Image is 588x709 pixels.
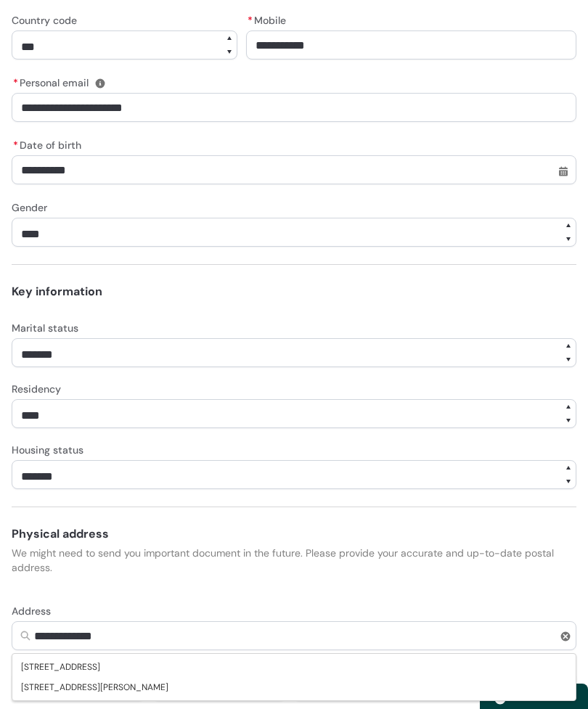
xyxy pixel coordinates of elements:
label: Address [12,601,57,618]
img: play.svg [494,692,507,705]
span: Country code [12,14,77,27]
label: Mobile [246,10,292,28]
span: 16 Kestrel Place, Woolston, Christchurch 8023 [21,680,168,694]
abbr: required [13,139,18,152]
span: 16 Kestrel Place, Wai O Taiki Bay, Auckland 1072 [12,657,576,677]
label: Start date [12,652,75,669]
abbr: required [13,76,18,89]
abbr: required [248,14,253,27]
label: Personal email [12,73,94,90]
label: Date of birth [12,135,87,152]
span: 16 Kestrel Place, Wai O Taiki Bay, Auckland 1072 [21,660,100,674]
label: End date [153,652,203,669]
span: Housing status [12,443,83,456]
span: Marital status [12,321,78,335]
span: Gender [12,201,47,214]
h4: Physical address [12,525,576,543]
h4: Key information [12,283,576,300]
span: Residency [12,382,61,396]
span: 16 Kestrel Place, Woolston, Christchurch 8023 [12,677,576,697]
p: We might need to send you important document in the future. Please provide your accurate and up-t... [12,546,576,575]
